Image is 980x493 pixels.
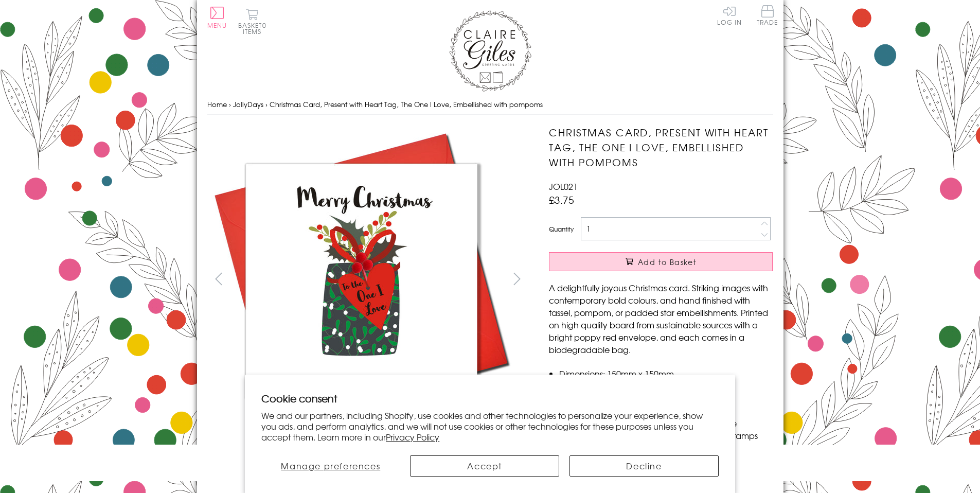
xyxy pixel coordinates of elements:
[549,125,773,169] h1: Christmas Card, Present with Heart Tag, The One I Love, Embellished with pompoms
[233,99,263,109] a: JollyDays
[207,125,515,434] img: Christmas Card, Present with Heart Tag, The One I Love, Embellished with pompoms
[549,180,578,192] span: JOL021
[261,410,719,442] p: We and our partners, including Shopify, use cookies and other technologies to personalize your ex...
[207,21,227,30] span: Menu
[559,367,773,380] li: Dimensions: 150mm x 150mm
[717,5,742,25] a: Log In
[549,224,574,234] label: Quantity
[207,99,227,109] a: Home
[449,10,531,92] img: Claire Giles Greetings Cards
[569,455,719,477] button: Decline
[410,455,559,477] button: Accept
[261,391,719,406] h2: Cookie consent
[549,192,574,207] span: £3.75
[261,455,400,477] button: Manage preferences
[243,21,266,36] span: 0 items
[281,460,380,472] span: Manage preferences
[270,99,543,109] span: Christmas Card, Present with Heart Tag, The One I Love, Embellished with pompoms
[757,5,778,25] span: Trade
[505,267,528,290] button: next
[238,8,266,34] button: Basket0 items
[207,7,227,28] button: Menu
[229,99,231,109] span: ›
[207,267,230,290] button: prev
[549,281,773,356] p: A delightfully joyous Christmas card. Striking images with contemporary bold colours, and hand fi...
[757,5,778,27] a: Trade
[638,257,697,267] span: Add to Basket
[207,94,773,115] nav: breadcrumbs
[386,431,439,443] a: Privacy Policy
[265,99,268,109] span: ›
[528,125,837,434] img: Christmas Card, Present with Heart Tag, The One I Love, Embellished with pompoms
[549,252,773,271] button: Add to Basket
